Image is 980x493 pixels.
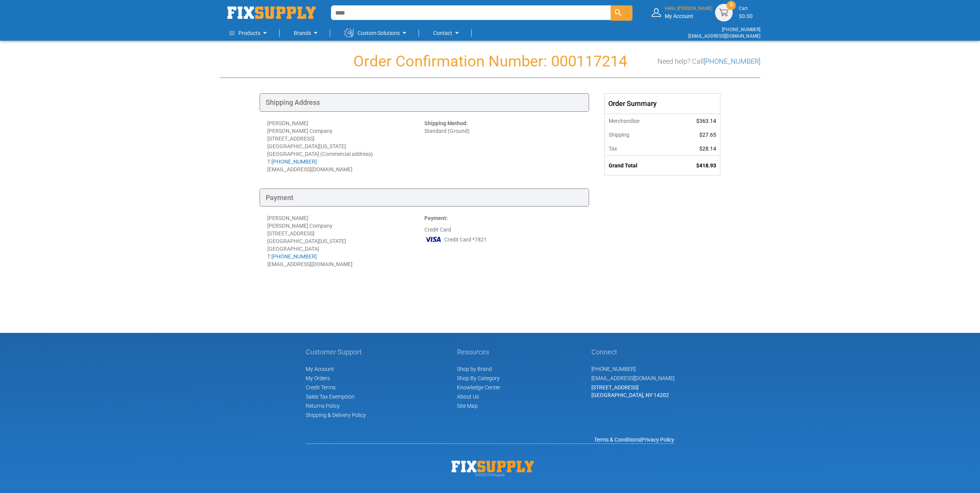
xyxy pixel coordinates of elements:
[220,53,760,70] h1: Order Confirmation Number: 000117214
[424,214,581,268] div: Credit Card
[696,118,716,124] span: $363.14
[267,214,424,268] div: [PERSON_NAME] [PERSON_NAME] Company [STREET_ADDRESS] [GEOGRAPHIC_DATA][US_STATE] [GEOGRAPHIC_DATA...
[306,412,366,418] a: Shipping & Delivery Policy
[306,436,674,443] div: |
[739,5,753,12] small: Cart
[696,162,716,169] span: $418.93
[657,58,760,65] h3: Need help? Call
[227,7,316,19] img: Fix Industrial Supply
[271,253,317,260] a: [PHONE_NUMBER]
[605,114,672,128] th: Merchandise
[267,119,424,173] div: [PERSON_NAME] [PERSON_NAME] Company [STREET_ADDRESS] [GEOGRAPHIC_DATA][US_STATE] [GEOGRAPHIC_DATA...
[294,25,320,41] a: Brands
[457,348,500,356] h5: Resources
[306,403,340,409] a: Returns Policy
[424,215,448,221] strong: Payment:
[260,93,589,112] div: Shipping Address
[271,159,317,165] a: [PHONE_NUMBER]
[306,384,336,390] span: Credit Terms
[227,7,316,19] a: store logo
[444,236,487,243] span: Credit Card *7821
[665,5,712,20] div: My Account
[605,94,720,114] div: Order Summary
[424,120,468,126] strong: Shipping Method:
[699,132,716,138] span: $27.65
[704,57,760,65] a: [PHONE_NUMBER]
[722,27,760,32] a: [PHONE_NUMBER]
[424,233,442,245] img: VI
[688,33,760,39] a: [EMAIL_ADDRESS][DOMAIN_NAME]
[457,394,479,400] a: About Us
[260,189,589,207] div: Payment
[594,437,640,443] a: Terms & Conditions
[344,25,409,41] a: Custom Solutions
[641,437,674,443] a: Privacy Policy
[591,348,674,356] h5: Connect
[306,394,354,400] span: Sales Tax Exemption
[452,461,534,472] img: Fix Industrial Supply
[457,366,492,372] a: Shop by Brand
[739,13,753,19] span: $0.00
[591,375,674,381] a: [EMAIL_ADDRESS][DOMAIN_NAME]
[306,366,334,372] span: My Account
[665,5,712,12] small: Hello, [PERSON_NAME]
[433,25,462,41] a: Contact
[306,375,330,381] span: My Orders
[605,128,672,142] th: Shipping
[424,119,581,173] div: Standard (Ground)
[457,375,500,381] a: Shop By Category
[591,366,636,372] a: [PHONE_NUMBER]
[306,348,366,356] h5: Customer Support
[457,384,500,390] a: Knowledge Center
[475,473,505,477] span: © 2025 FixSupply
[605,142,672,156] th: Tax
[609,162,637,169] strong: Grand Total
[229,25,270,41] a: Products
[730,2,733,8] span: 0
[591,384,669,398] span: [STREET_ADDRESS] [GEOGRAPHIC_DATA], NY 14202
[699,146,716,152] span: $28.14
[457,403,478,409] a: Site Map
